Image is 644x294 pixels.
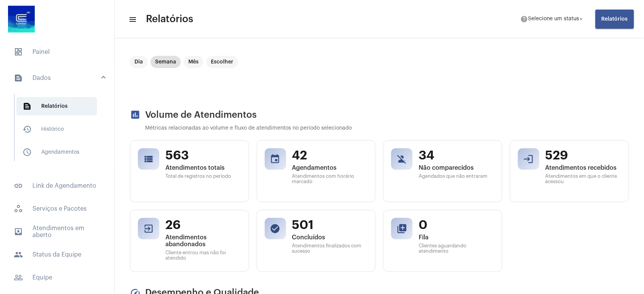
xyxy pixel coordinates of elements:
[545,174,621,184] span: Atendimentos em que o cliente acessou
[206,56,238,68] mat-chip: Escolher
[165,164,241,171] span: Atendimentos totais
[523,154,534,164] mat-icon: login
[8,200,107,218] span: Serviços e Pacotes
[8,268,107,287] span: Equipe
[419,174,494,179] span: Agendados que não entraram
[23,125,32,134] mat-icon: sidenav icon
[419,148,494,163] span: 34
[165,234,241,248] span: Atendimentos abandonados
[292,174,368,184] span: Atendimentos com horário marcado
[165,174,241,179] span: Total de registros no período
[14,227,23,236] mat-icon: sidenav icon
[23,102,32,111] mat-icon: sidenav icon
[270,223,281,234] mat-icon: check_circle
[419,234,494,241] span: Fila
[128,15,136,24] mat-icon: sidenav icon
[396,223,407,234] mat-icon: queue
[165,218,241,232] span: 26
[5,90,114,172] div: sidenav iconDados
[419,218,494,232] span: 0
[8,177,107,195] span: Link de Agendamento
[146,13,193,25] span: Relatórios
[16,97,97,115] span: Relatórios
[595,10,634,29] button: Relatórios
[23,148,32,157] mat-icon: sidenav icon
[578,16,585,23] mat-icon: arrow_drop_down
[184,56,203,68] mat-chip: Mês
[528,16,579,22] span: Selecione um status
[14,47,23,57] span: sidenav icon
[143,223,154,234] mat-icon: exit_to_app
[8,245,107,264] span: Status da Equipe
[130,56,147,68] mat-chip: Dia
[14,250,23,259] mat-icon: sidenav icon
[545,164,621,171] span: Atendimentos recebidos
[130,109,141,120] mat-icon: assessment
[545,148,621,163] span: 529
[16,120,97,138] span: Histórico
[165,250,241,261] span: Cliente entrou mas não foi atendido
[270,154,281,164] mat-icon: event
[292,234,368,241] span: Concluídos
[130,109,629,120] h2: Volume de Atendimentos
[602,16,628,22] span: Relatórios
[516,11,589,27] button: Selecione um status
[14,273,23,282] mat-icon: sidenav icon
[150,56,181,68] mat-chip: Semana
[143,154,154,164] mat-icon: view_list
[292,218,368,232] span: 501
[521,15,528,23] mat-icon: help
[165,148,241,163] span: 563
[6,4,37,34] img: d4669ae0-8c07-2337-4f67-34b0df7f5ae4.jpeg
[145,125,629,131] p: Métricas relacionadas ao volume e fluxo de atendimentos no período selecionado
[419,164,494,171] span: Não comparecidos
[16,143,97,161] span: Agendamentos
[396,154,407,164] mat-icon: person_off
[5,66,114,90] mat-expansion-panel-header: sidenav iconDados
[292,164,368,171] span: Agendamentos
[14,181,23,190] mat-icon: sidenav icon
[292,148,368,163] span: 42
[419,243,494,254] span: Clientes aguardando atendimento
[14,73,23,83] mat-icon: sidenav icon
[8,223,107,241] span: Atendimentos em aberto
[292,243,368,254] span: Atendimentos finalizados com sucesso
[14,204,23,213] span: sidenav icon
[8,43,107,61] span: Painel
[14,73,102,83] mat-panel-title: Dados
